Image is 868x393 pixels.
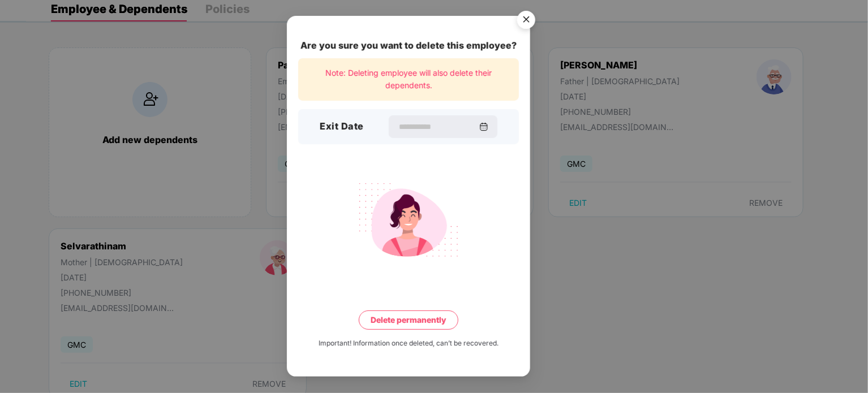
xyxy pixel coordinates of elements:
h3: Exit Date [320,120,364,135]
div: Note: Deleting employee will also delete their dependents. [298,58,519,101]
button: Close [510,5,541,36]
img: svg+xml;base64,PHN2ZyB4bWxucz0iaHR0cDovL3d3dy53My5vcmcvMjAwMC9zdmciIHdpZHRoPSI1NiIgaGVpZ2h0PSI1Ni... [510,6,542,37]
button: Delete permanently [359,310,458,330]
div: Important! Information once deleted, can’t be recovered. [319,338,499,349]
img: svg+xml;base64,PHN2ZyBpZD0iQ2FsZW5kYXItMzJ4MzIiIHhtbG5zPSJodHRwOi8vd3d3LnczLm9yZy8yMDAwL3N2ZyIgd2... [479,122,488,131]
img: svg+xml;base64,PHN2ZyB4bWxucz0iaHR0cDovL3d3dy53My5vcmcvMjAwMC9zdmciIHdpZHRoPSIyMjQiIGhlaWdodD0iMT... [345,176,472,264]
div: Are you sure you want to delete this employee? [298,38,519,53]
